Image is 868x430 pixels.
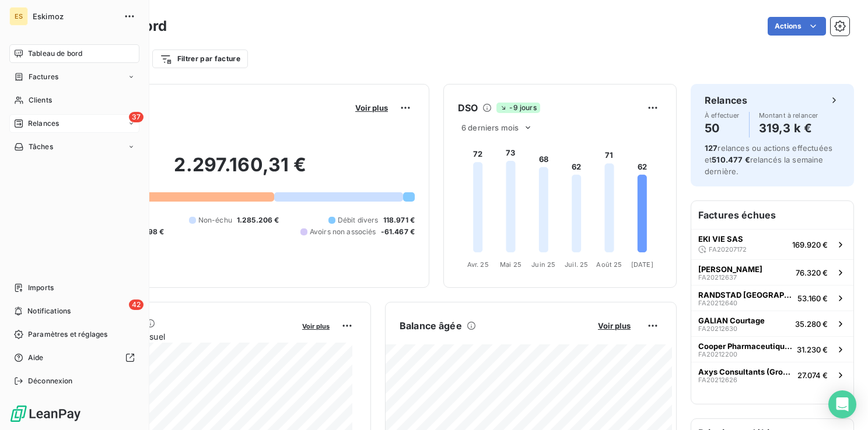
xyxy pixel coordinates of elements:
[9,404,82,423] img: Logo LeanPay
[467,260,489,269] tspan: Avr. 25
[698,234,743,244] span: EKI VIE SAS
[698,299,737,306] span: FA20212640
[691,285,853,311] button: RANDSTAD [GEOGRAPHIC_DATA]FA2021264053.160 €
[698,290,793,299] span: RANDSTAD [GEOGRAPHIC_DATA]
[705,119,740,138] h4: 50
[759,112,818,119] span: Montant à relancer
[797,294,828,303] span: 53.160 €
[768,17,826,36] button: Actions
[355,103,388,112] span: Voir plus
[698,316,765,325] span: GALIAN Courtage
[795,319,828,329] span: 35.280 €
[338,215,379,225] span: Débit divers
[400,319,462,333] h6: Balance âgée
[461,123,519,132] span: 6 derniers mois
[500,260,521,269] tspan: Mai 25
[759,119,818,138] h4: 319,3 k €
[691,259,853,285] button: [PERSON_NAME]FA2021263776.320 €
[797,345,828,354] span: 31.230 €
[691,311,853,336] button: GALIAN CourtageFA2021263035.280 €
[129,112,143,122] span: 37
[705,143,832,176] span: relances ou actions effectuées et relancés la semaine dernière.
[631,260,653,269] tspan: [DATE]
[797,371,828,380] span: 27.074 €
[691,201,853,229] h6: Factures échues
[9,7,28,26] div: ES
[299,320,333,331] button: Voir plus
[705,112,740,119] span: À effectuer
[698,325,737,332] span: FA20212630
[28,48,82,59] span: Tableau de bord
[596,260,622,269] tspan: Août 25
[28,283,54,293] span: Imports
[598,321,631,330] span: Voir plus
[691,362,853,387] button: Axys Consultants (Groupe Volkswagen FranFA2021262627.074 €
[129,299,143,310] span: 42
[352,103,391,113] button: Voir plus
[33,12,117,21] span: Eskimoz
[237,215,279,225] span: 1.285.206 €
[28,376,73,386] span: Déconnexion
[705,93,747,107] h6: Relances
[531,260,555,269] tspan: Juin 25
[302,322,330,330] span: Voir plus
[565,260,588,269] tspan: Juil. 25
[698,376,737,383] span: FA20212626
[152,50,248,68] button: Filtrer par facture
[29,95,52,105] span: Clients
[27,306,71,316] span: Notifications
[29,142,53,152] span: Tâches
[691,229,853,259] button: EKI VIE SASFA20207172169.920 €
[712,155,750,164] span: 510.477 €
[796,268,828,277] span: 76.320 €
[28,118,59,129] span: Relances
[698,351,737,358] span: FA20212200
[381,227,415,237] span: -61.467 €
[698,341,792,351] span: Cooper Pharmaceutique Française
[9,348,139,367] a: Aide
[828,390,856,418] div: Open Intercom Messenger
[705,143,717,153] span: 127
[198,215,232,225] span: Non-échu
[29,72,58,82] span: Factures
[594,320,634,331] button: Voir plus
[66,330,294,343] span: Chiffre d'affaires mensuel
[709,246,747,253] span: FA20207172
[66,153,415,188] h2: 2.297.160,31 €
[698,274,737,281] span: FA20212637
[792,240,828,249] span: 169.920 €
[691,336,853,362] button: Cooper Pharmaceutique FrançaiseFA2021220031.230 €
[28,353,44,363] span: Aide
[698,367,793,376] span: Axys Consultants (Groupe Volkswagen Fran
[28,329,107,340] span: Paramètres et réglages
[698,265,762,274] span: [PERSON_NAME]
[496,103,540,113] span: -9 jours
[383,215,415,225] span: 118.971 €
[310,227,376,237] span: Avoirs non associés
[458,101,478,115] h6: DSO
